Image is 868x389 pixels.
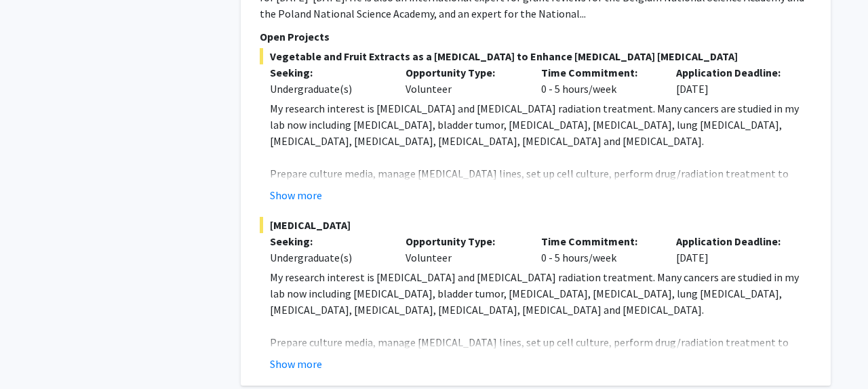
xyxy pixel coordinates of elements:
div: 0 - 5 hours/week [531,64,667,97]
div: 0 - 5 hours/week [531,233,667,266]
p: Seeking: [270,233,385,249]
p: Time Commitment: [541,64,656,81]
span: My research interest is [MEDICAL_DATA] and [MEDICAL_DATA] radiation treatment. Many cancers are s... [270,102,799,148]
div: Undergraduate(s) [270,81,385,97]
button: Show more [270,187,322,203]
div: Volunteer [395,233,531,266]
span: Prepare culture media, manage [MEDICAL_DATA] lines, set up cell culture, perform drug/radiation t... [270,335,796,382]
p: Application Deadline: [676,233,791,249]
div: Undergraduate(s) [270,249,385,266]
span: [MEDICAL_DATA] [260,217,812,233]
div: [DATE] [666,233,802,266]
p: Application Deadline: [676,64,791,81]
span: Vegetable and Fruit Extracts as a [MEDICAL_DATA] to Enhance [MEDICAL_DATA] [MEDICAL_DATA] [260,48,812,64]
p: Time Commitment: [541,233,656,249]
span: My research interest is [MEDICAL_DATA] and [MEDICAL_DATA] radiation treatment. Many cancers are s... [270,270,799,316]
iframe: Chat [10,328,58,379]
div: Volunteer [395,64,531,97]
button: Show more [270,356,322,372]
p: Opportunity Type: [406,64,521,81]
span: Prepare culture media, manage [MEDICAL_DATA] lines, set up cell culture, perform drug/radiation t... [270,167,796,213]
p: Opportunity Type: [406,233,521,249]
p: Seeking: [270,64,385,81]
p: Open Projects [260,28,812,45]
div: [DATE] [666,64,802,97]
